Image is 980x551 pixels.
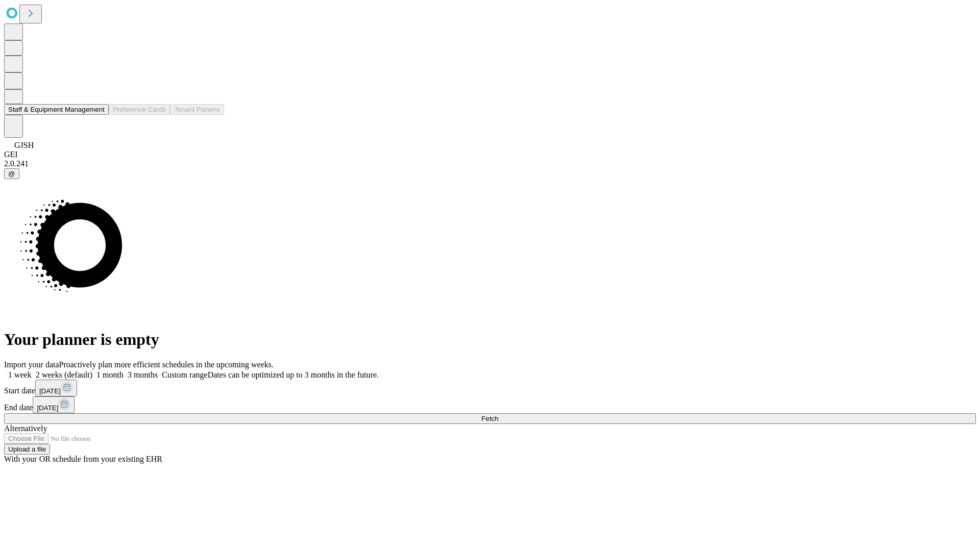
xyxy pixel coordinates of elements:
button: Preference Cards [109,104,170,115]
span: Proactively plan more efficient schedules in the upcoming weeks. [59,360,274,369]
span: Custom range [162,370,207,379]
span: 1 month [96,370,124,379]
span: 1 week [8,370,32,379]
span: 3 months [128,370,158,379]
div: 2.0.241 [4,159,976,168]
span: Alternatively [4,424,47,433]
span: 2 weeks (default) [36,370,92,379]
button: Upload a file [4,444,50,455]
span: Fetch [481,415,498,422]
button: @ [4,168,19,179]
button: Staff & Equipment Management [4,104,109,115]
span: [DATE] [39,387,61,395]
span: Import your data [4,360,59,369]
div: End date [4,396,976,413]
button: [DATE] [33,396,75,413]
span: [DATE] [37,404,58,412]
h1: Your planner is empty [4,330,976,349]
span: With your OR schedule from your existing EHR [4,455,162,463]
div: Start date [4,380,976,396]
button: Tenant Params [170,104,224,115]
span: @ [8,170,15,178]
span: Dates can be optimized up to 3 months in the future. [208,370,379,379]
button: [DATE] [35,380,77,396]
button: Fetch [4,413,976,424]
span: GJSH [14,141,34,149]
div: GEI [4,150,976,159]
